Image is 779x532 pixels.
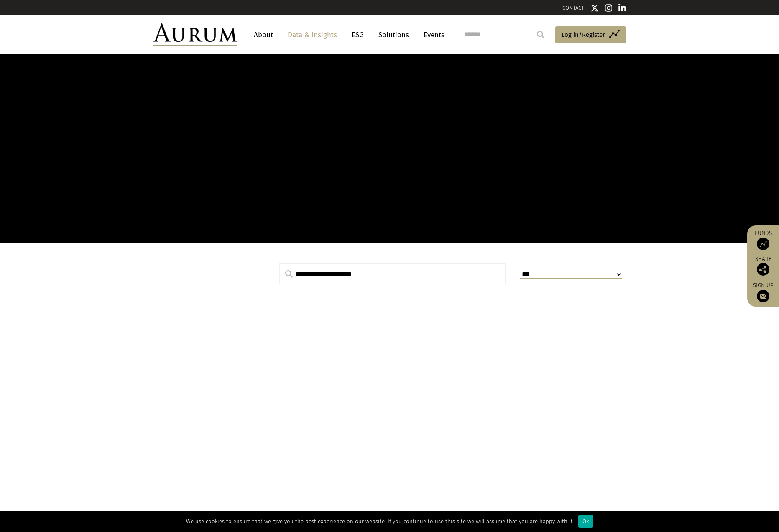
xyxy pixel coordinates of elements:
[555,26,626,44] a: Log in/Register
[757,263,769,276] img: Share this post
[618,4,626,12] img: Linkedin icon
[153,23,237,46] img: Aurum
[578,515,593,528] div: Ok
[751,230,775,250] a: Funds
[285,270,293,278] img: search.svg
[374,27,413,43] a: Solutions
[284,27,341,43] a: Data & Insights
[562,5,584,11] a: CONTACT
[347,27,368,43] a: ESG
[590,4,599,12] img: Twitter icon
[605,4,613,12] img: Instagram icon
[419,27,444,43] a: Events
[751,256,775,276] div: Share
[532,26,549,43] input: Submit
[751,282,775,302] a: Sign up
[757,290,769,302] img: Sign up to our newsletter
[250,27,277,43] a: About
[562,30,605,40] span: Log in/Register
[757,238,769,250] img: Access Funds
